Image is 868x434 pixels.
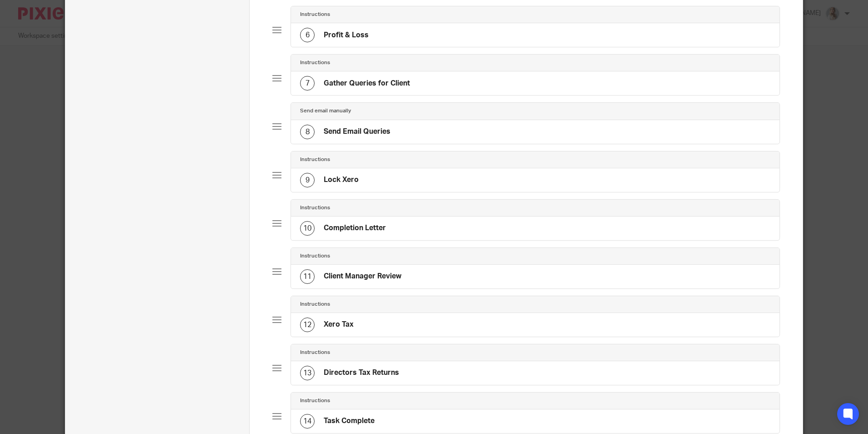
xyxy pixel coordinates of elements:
h4: Send email manually [300,107,351,115]
h4: Xero Tax [324,320,354,329]
h4: Task Complete [324,416,375,426]
div: 8 [300,125,315,139]
h4: Instructions [300,301,330,308]
h4: Instructions [300,156,330,163]
div: 14 [300,414,315,429]
h4: Directors Tax Returns [324,368,399,378]
h4: Send Email Queries [324,127,390,136]
div: 7 [300,76,315,91]
div: 12 [300,318,315,332]
h4: Gather Queries for Client [324,79,410,88]
h4: Instructions [300,349,330,356]
h4: Instructions [300,252,330,260]
h4: Lock Xero [324,175,359,185]
div: 6 [300,28,315,42]
h4: Completion Letter [324,223,386,233]
h4: Instructions [300,59,330,66]
h4: Instructions [300,204,330,212]
div: 11 [300,269,315,284]
h4: Client Manager Review [324,272,401,281]
h4: Profit & Loss [324,30,369,40]
div: 10 [300,221,315,236]
h4: Instructions [300,397,330,404]
h4: Instructions [300,11,330,18]
div: 9 [300,173,315,187]
div: 13 [300,366,315,380]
